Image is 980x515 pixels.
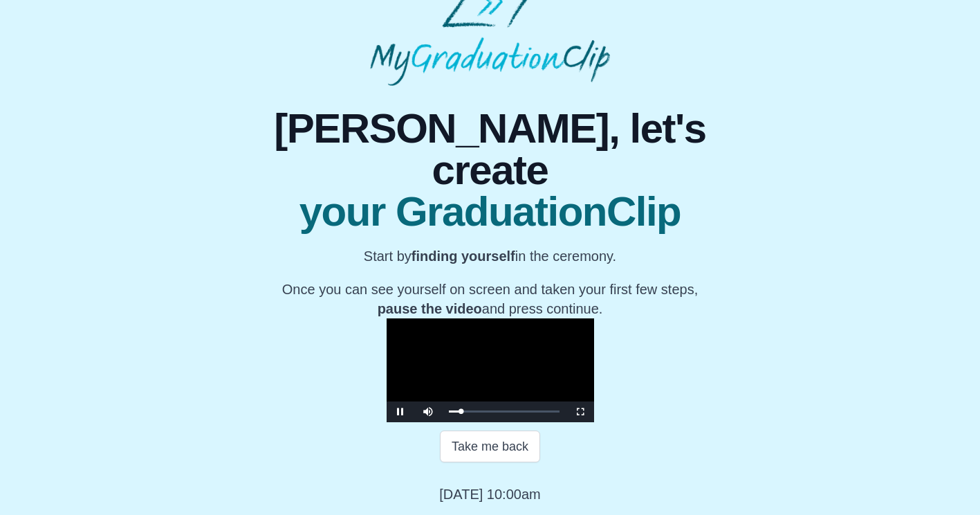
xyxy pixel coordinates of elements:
b: finding yourself [412,249,515,264]
b: pause the video [378,301,482,316]
div: Video Player [387,318,594,422]
p: Start by in the ceremony. [245,246,735,266]
div: Progress Bar [449,410,560,413]
p: Once you can see yourself on screen and taken your first few steps, and press continue. [245,280,735,318]
p: [DATE] 10:00am [439,485,540,504]
span: your GraduationClip [245,191,735,233]
span: [PERSON_NAME], let's create [245,108,735,191]
button: Pause [387,401,414,422]
button: Take me back [440,431,540,462]
button: Fullscreen [566,401,594,422]
button: Mute [414,401,442,422]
